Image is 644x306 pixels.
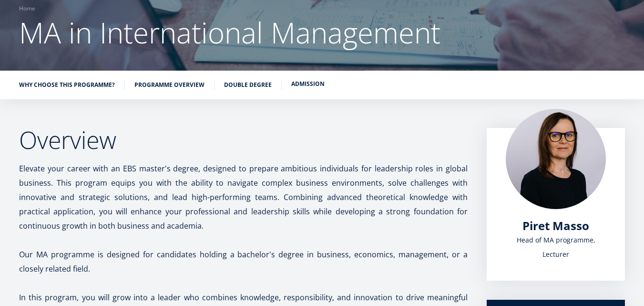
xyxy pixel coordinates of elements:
[19,128,468,152] h2: Overview
[134,80,204,90] a: Programme overview
[506,109,606,209] img: Piret Masso
[225,0,255,9] span: Last Name
[522,218,589,233] span: Piret Masso
[11,133,105,141] span: MA in International Management
[506,233,606,262] div: Head of MA programme, Lecturer
[224,80,272,90] a: Double Degree
[19,13,440,52] span: MA in International Management
[19,247,468,276] p: Our MA programme is designed for candidates holding a bachelor's degree in business, economics, m...
[291,79,325,89] a: Admission
[19,80,115,90] a: Why choose this programme?
[2,133,9,139] input: MA in International Management
[19,4,35,13] a: Home
[19,163,468,231] span: Elevate your career with an EBS master's degree, designed to prepare ambitious individuals for le...
[522,219,589,233] a: Piret Masso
